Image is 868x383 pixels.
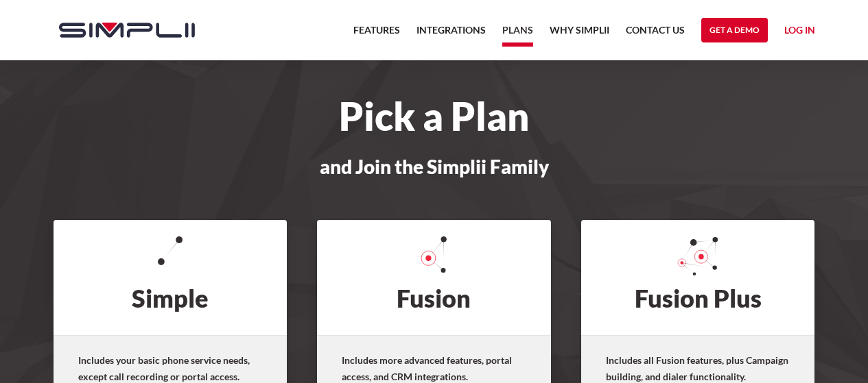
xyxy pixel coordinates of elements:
[550,22,609,47] a: Why Simplii
[784,22,815,42] a: Log in
[502,22,533,47] a: Plans
[581,220,815,335] h2: Fusion Plus
[606,354,788,382] strong: Includes all Fusion features, plus Campaign building, and dialer functionality.
[701,18,768,42] a: Get a Demo
[45,156,823,177] h3: and Join the Simplii Family
[54,220,288,335] h2: Simple
[342,354,512,382] strong: Includes more advanced features, portal access, and CRM integrations.
[59,23,195,38] img: Simplii
[417,22,486,47] a: Integrations
[353,22,400,47] a: Features
[317,220,551,335] h2: Fusion
[45,101,823,132] h1: Pick a Plan
[626,22,685,47] a: Contact US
